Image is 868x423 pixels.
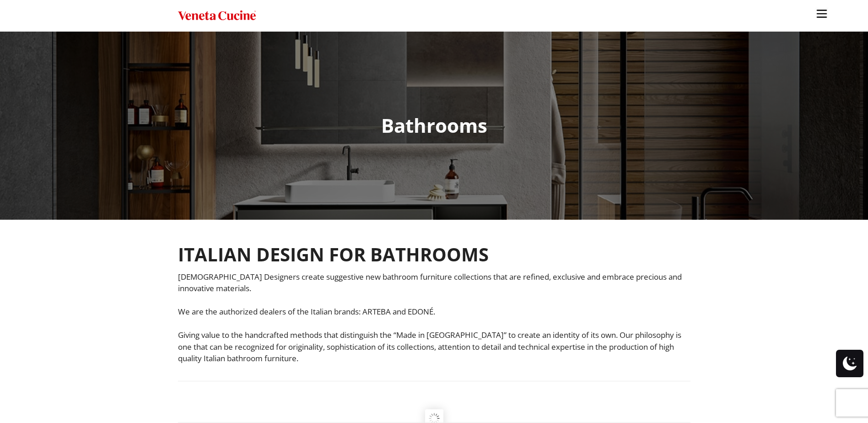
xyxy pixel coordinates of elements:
p: We are the authorized dealers of the Italian brands: ARTEBA and EDONÉ. [178,306,690,318]
img: Veneta Cucine USA [178,9,256,22]
p: [DEMOGRAPHIC_DATA] Designers create suggestive new bathroom furniture collections that are refine... [178,271,690,294]
img: burger-menu-svgrepo-com-30x30.jpg [815,7,829,21]
h2: ITALIAN DESIGN FOR BATHROOMS [178,238,489,271]
p: Giving value to the handcrafted methods that distinguish the “Made in [GEOGRAPHIC_DATA]” to creat... [178,329,690,364]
